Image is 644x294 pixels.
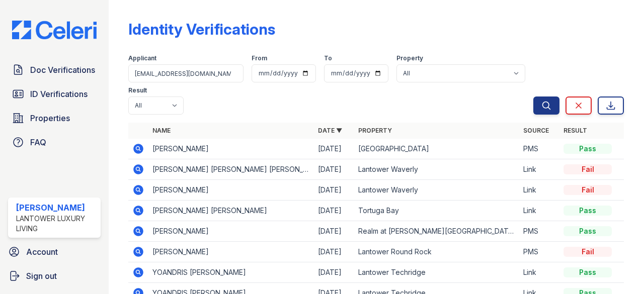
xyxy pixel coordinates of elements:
td: [DATE] [314,139,354,159]
span: Sign out [26,270,57,282]
span: Doc Verifications [30,64,95,76]
td: PMS [519,139,559,159]
label: To [324,54,332,62]
div: Fail [563,185,612,195]
td: Link [519,201,559,221]
a: Property [358,127,392,134]
div: Pass [563,267,612,277]
td: [PERSON_NAME] [148,139,313,159]
a: Doc Verifications [8,60,101,80]
label: Property [396,54,423,62]
a: Properties [8,108,101,128]
a: ID Verifications [8,84,101,104]
td: PMS [519,221,559,242]
td: Lantower Round Rock [354,242,519,262]
td: [DATE] [314,242,354,262]
div: Fail [563,164,612,174]
div: Pass [563,226,612,236]
a: Account [4,242,105,262]
td: [PERSON_NAME] [PERSON_NAME] [PERSON_NAME] [148,159,313,180]
img: CE_Logo_Blue-a8612792a0a2168367f1c8372b55b34899dd931a85d93a1a3d3e32e68fde9ad4.png [4,21,105,40]
td: YOANDRIS [PERSON_NAME] [148,262,313,283]
a: Source [523,127,549,134]
div: [PERSON_NAME] [16,202,97,214]
td: [PERSON_NAME] [PERSON_NAME] [148,201,313,221]
label: Applicant [128,54,156,62]
a: FAQ [8,132,101,152]
span: Account [26,246,58,258]
td: Realm at [PERSON_NAME][GEOGRAPHIC_DATA] [354,221,519,242]
a: Result [563,127,587,134]
a: Name [152,127,171,134]
td: Lantower Waverly [354,180,519,201]
label: Result [128,86,147,94]
td: Lantower Waverly [354,159,519,180]
td: Lantower Techridge [354,262,519,283]
td: Link [519,180,559,201]
td: Link [519,262,559,283]
td: [PERSON_NAME] [148,242,313,262]
td: [PERSON_NAME] [148,221,313,242]
td: Tortuga Bay [354,201,519,221]
label: From [252,54,267,62]
span: ID Verifications [30,88,88,100]
td: [DATE] [314,201,354,221]
input: Search by name or phone number [128,64,244,82]
div: Pass [563,206,612,216]
div: Pass [563,144,612,154]
td: [DATE] [314,221,354,242]
span: FAQ [30,136,46,148]
div: Identity Verifications [128,20,275,38]
a: Date ▼ [318,127,342,134]
td: [DATE] [314,262,354,283]
a: Sign out [4,266,105,286]
td: [DATE] [314,159,354,180]
td: [DATE] [314,180,354,201]
div: Fail [563,247,612,257]
td: [PERSON_NAME] [148,180,313,201]
td: [GEOGRAPHIC_DATA] [354,139,519,159]
td: Link [519,159,559,180]
span: Properties [30,112,70,124]
td: PMS [519,242,559,262]
div: Lantower Luxury Living [16,214,97,234]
